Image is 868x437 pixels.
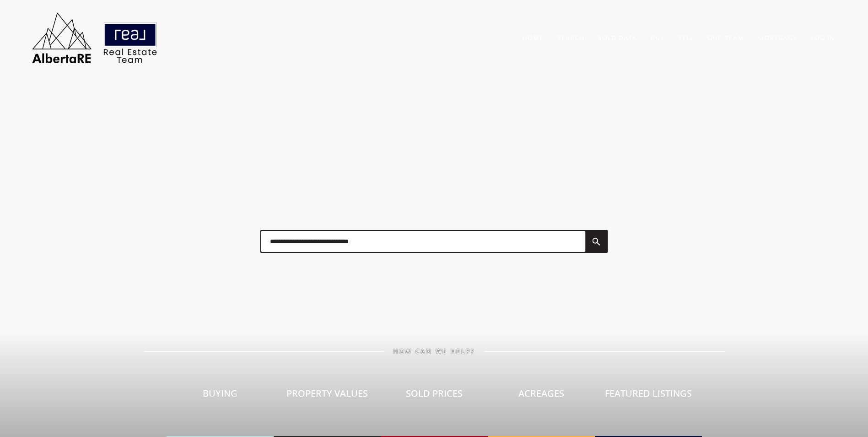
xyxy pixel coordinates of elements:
a: Property Values [274,355,381,437]
a: Home [523,33,544,42]
a: Acreages [488,355,595,437]
a: Search [557,33,584,42]
a: Sold Data [598,33,637,42]
a: Buy [651,33,664,42]
span: Acreages [518,387,564,399]
a: Sold Prices [381,355,488,437]
a: Featured Listings [595,355,702,437]
span: Featured Listings [605,387,692,399]
span: Sold Prices [406,387,463,399]
img: AlbertaRE Real Estate Team | Real Broker [26,9,163,66]
a: Mortgage [758,33,797,42]
span: Property Values [286,387,368,399]
span: Buying [203,387,237,399]
a: Our Team [707,33,744,42]
a: Buying [167,355,274,437]
a: Sell [678,33,694,42]
a: Log In [811,33,835,42]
